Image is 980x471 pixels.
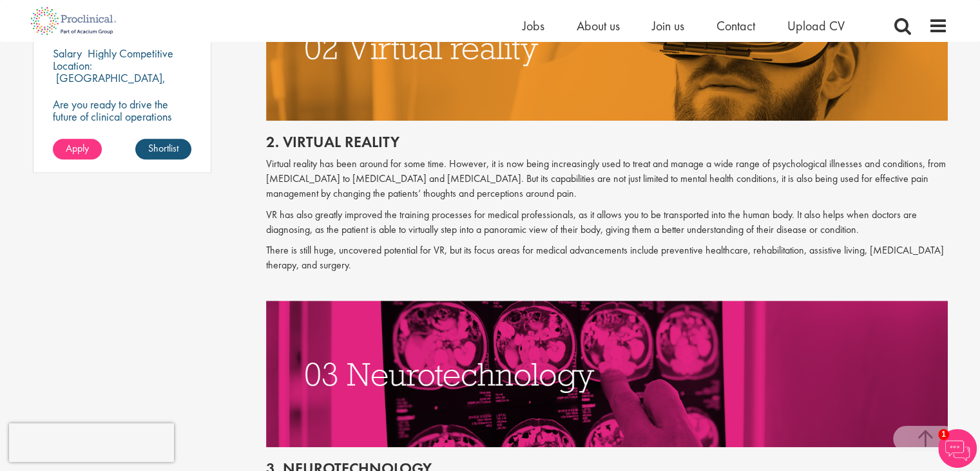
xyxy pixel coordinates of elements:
span: 1 [938,429,949,440]
p: Virtual reality has been around for some time. However, it is now being increasingly used to trea... [266,157,948,201]
a: Upload CV [787,17,845,34]
p: There is still huge, uncovered potential for VR, but its focus areas for medical advancements inc... [266,243,948,273]
iframe: reCAPTCHA [9,423,174,462]
a: Apply [53,139,102,159]
a: About us [577,17,620,34]
img: Chatbot [938,429,977,468]
a: Shortlist [135,139,191,159]
h2: 2. Virtual reality [266,134,948,150]
p: Highly Competitive [88,46,173,61]
p: VR has also greatly improved the training processes for medical professionals, as it allows you t... [266,208,948,237]
p: Are you ready to drive the future of clinical operations from behind the scenes? Looking to be in... [53,98,192,172]
a: Contact [716,17,755,34]
span: Location: [53,58,92,73]
span: Apply [66,141,89,155]
a: Join us [652,17,684,34]
span: Salary [53,46,82,61]
p: [GEOGRAPHIC_DATA], [GEOGRAPHIC_DATA] [53,70,166,97]
a: Jobs [523,17,544,34]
